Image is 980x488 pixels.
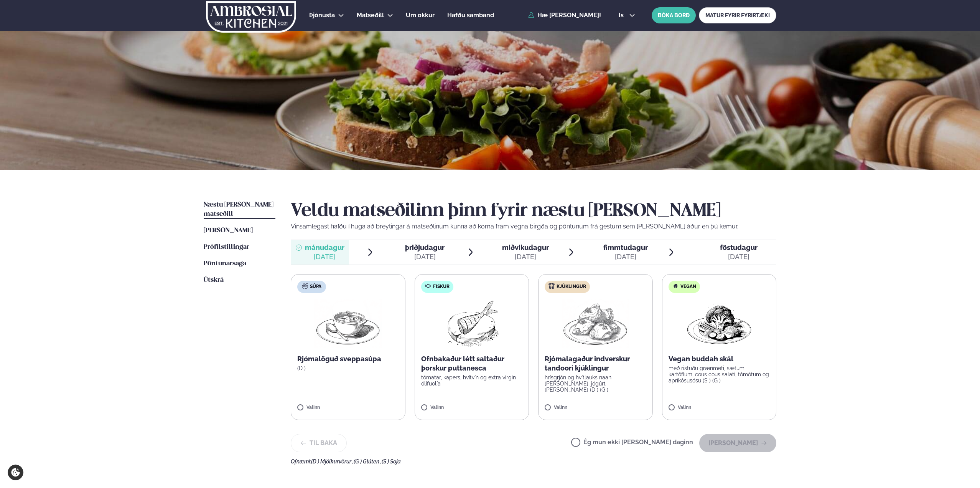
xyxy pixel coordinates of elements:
[672,283,679,289] img: Vegan.svg
[528,12,601,19] a: Hæ [PERSON_NAME]!
[297,354,399,364] p: Rjómalöguð sveppasúpa
[619,12,626,18] span: is
[309,11,335,20] a: Þjónusta
[291,458,776,465] div: Ofnæmi:
[382,458,401,465] span: (S ) Soja
[447,12,494,19] span: Hafðu samband
[421,354,523,373] p: Ofnbakaður létt saltaður þorskur puttanesca
[433,284,450,290] span: Fiskur
[204,227,253,234] span: [PERSON_NAME]
[425,283,431,289] img: fish.svg
[405,243,445,251] span: þriðjudagur
[603,252,648,261] div: [DATE]
[502,252,549,261] div: [DATE]
[354,458,382,465] span: (G ) Glúten ,
[545,374,646,393] p: hrísgrjón og hvítlauks naan [PERSON_NAME], jógúrt [PERSON_NAME] (D ) (G )
[291,222,776,231] p: Vinsamlegast hafðu í huga að breytingar á matseðlinum kunna að koma fram vegna birgða og pöntunum...
[204,277,224,283] span: Útskrá
[720,243,758,251] span: föstudagur
[204,259,246,268] a: Pöntunarsaga
[311,458,354,465] span: (D ) Mjólkurvörur ,
[357,12,384,19] span: Matseðill
[8,465,23,480] a: Cookie settings
[405,252,445,261] div: [DATE]
[613,12,641,18] button: is
[310,284,321,290] span: Súpa
[502,243,549,251] span: miðvikudagur
[204,243,249,252] a: Prófílstillingar
[699,7,776,23] a: MATUR FYRIR FYRIRTÆKI
[305,243,344,251] span: mánudagur
[669,354,770,364] p: Vegan buddah skál
[438,299,506,348] img: Fish.png
[204,200,275,219] a: Næstu [PERSON_NAME] matseðill
[204,226,253,235] a: [PERSON_NAME]
[562,299,629,348] img: Chicken-thighs.png
[291,200,776,222] h2: Veldu matseðilinn þinn fyrir næstu [PERSON_NAME]
[545,354,646,373] p: Rjómalagaður indverskur tandoori kjúklingur
[406,11,435,20] a: Um okkur
[421,374,523,387] p: tómatar, kapers, hvítvín og extra virgin ólífuolía
[204,244,249,250] span: Prófílstillingar
[309,12,335,19] span: Þjónusta
[447,11,494,20] a: Hafðu samband
[297,365,399,371] p: (D )
[603,243,648,251] span: fimmtudagur
[357,11,384,20] a: Matseðill
[652,7,696,23] button: BÓKA BORÐ
[699,434,776,452] button: [PERSON_NAME]
[302,283,308,289] img: soup.svg
[557,284,586,290] span: Kjúklingur
[669,365,770,384] p: með ristuðu grænmeti, sætum kartöflum, cous cous salati, tómötum og apríkósusósu (S ) (G )
[314,299,382,348] img: Soup.png
[720,252,758,261] div: [DATE]
[685,299,753,348] img: Vegan.png
[305,252,344,261] div: [DATE]
[204,276,224,285] a: Útskrá
[291,434,347,452] button: Til baka
[204,202,273,217] span: Næstu [PERSON_NAME] matseðill
[680,284,696,290] span: Vegan
[204,260,246,267] span: Pöntunarsaga
[548,283,555,289] img: chicken.svg
[205,1,297,33] img: logo
[406,12,435,19] span: Um okkur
